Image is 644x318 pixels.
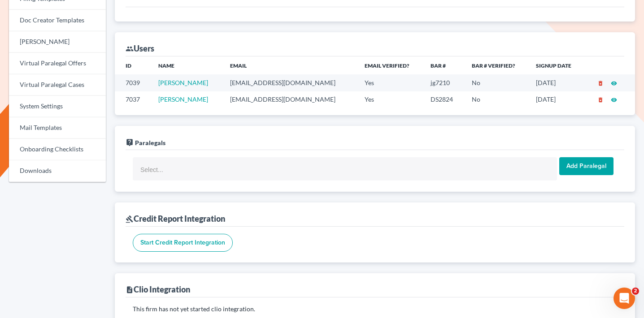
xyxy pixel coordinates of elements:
i: live_help [126,138,134,146]
a: Onboarding Checklists [9,139,106,160]
th: Email [223,56,357,74]
i: gavel [126,215,134,223]
a: Downloads [9,160,106,182]
a: delete_forever [597,95,604,103]
span: Paralegals [135,139,165,146]
i: description [126,286,134,294]
a: [PERSON_NAME] [9,31,106,53]
p: This firm has not yet started clio integration. [133,305,617,314]
td: DS2824 [423,91,465,108]
a: Virtual Paralegal Offers [9,53,106,74]
th: Email Verified? [357,56,423,74]
i: visibility [611,97,617,103]
a: visibility [611,95,617,103]
td: [EMAIL_ADDRESS][DOMAIN_NAME] [223,91,357,108]
a: visibility [611,79,617,86]
td: jg7210 [423,74,465,91]
td: [DATE] [529,74,585,91]
input: Start Credit Report Integration [133,234,233,252]
i: delete_forever [597,80,604,86]
span: 2 [632,288,639,295]
td: No [465,74,529,91]
td: No [465,91,529,108]
th: Bar # Verified? [465,56,529,74]
a: System Settings [9,96,106,117]
i: delete_forever [597,97,604,103]
input: Add Paralegal [559,157,614,175]
th: Name [151,56,223,74]
a: Virtual Paralegal Cases [9,74,106,96]
a: Mail Templates [9,117,106,139]
th: Bar # [423,56,465,74]
a: Doc Creator Templates [9,10,106,31]
i: visibility [611,80,617,86]
i: group [126,45,134,53]
div: Credit Report Integration [126,213,225,224]
th: ID [115,56,151,74]
th: Signup Date [529,56,585,74]
a: [PERSON_NAME] [158,79,208,86]
a: [PERSON_NAME] [158,95,208,103]
td: 7037 [115,91,151,108]
div: Users [126,43,154,54]
td: Yes [357,74,423,91]
td: [EMAIL_ADDRESS][DOMAIN_NAME] [223,74,357,91]
a: delete_forever [597,79,604,86]
iframe: Intercom live chat [614,288,635,309]
td: 7039 [115,74,151,91]
td: Yes [357,91,423,108]
div: Clio Integration [126,284,190,295]
td: [DATE] [529,91,585,108]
